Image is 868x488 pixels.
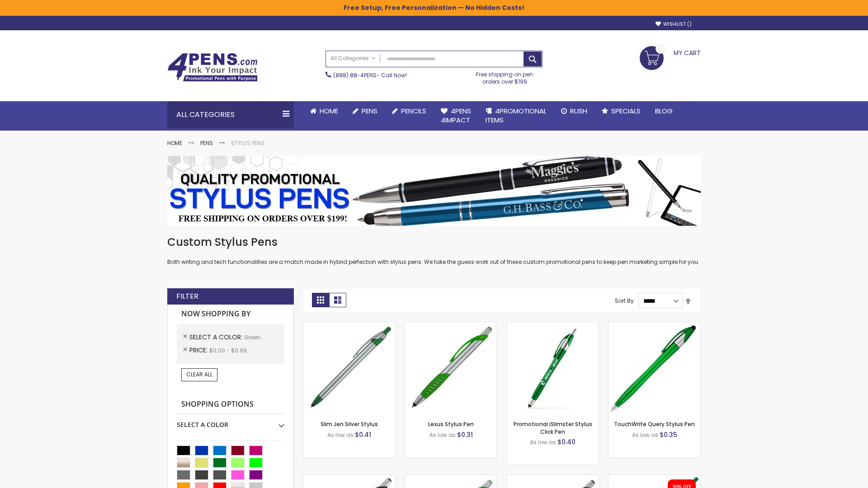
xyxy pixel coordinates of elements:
[507,322,599,414] img: Promotional iSlimster Stylus Click Pen-Green
[327,431,354,439] span: As low as
[514,420,592,435] a: Promotional iSlimster Stylus Click Pen
[167,156,701,226] img: Stylus Pens
[611,106,641,116] span: Specials
[615,297,634,305] label: Sort By
[429,431,456,439] span: As low as
[405,322,497,414] img: Lexus Stylus Pen-Green
[186,371,212,378] span: Clear All
[303,474,395,482] a: Boston Stylus Pen-Green
[434,101,478,131] a: 4Pens4impact
[244,333,260,341] span: Green
[557,437,576,446] span: $0.40
[177,414,284,429] div: Select A Color
[530,438,556,446] span: As low as
[189,346,209,355] span: Price
[312,293,329,307] strong: Grid
[231,139,264,147] strong: Stylus Pens
[209,347,247,354] span: $0.00 - $0.99
[405,322,497,329] a: Lexus Stylus Pen-Green
[507,474,599,482] a: Lexus Metallic Stylus Pen-Green
[303,322,395,329] a: Slim Jen Silver Stylus-Green
[648,101,680,121] a: Blog
[320,106,338,116] span: Home
[177,395,284,414] strong: Shopping Options
[333,71,407,79] span: - Call Now!
[554,101,594,121] a: Rush
[660,430,677,439] span: $0.35
[181,368,217,381] a: Clear All
[507,322,599,329] a: Promotional iSlimster Stylus Click Pen-Green
[385,101,434,121] a: Pencils
[614,420,695,428] a: TouchWrite Query Stylus Pen
[570,106,587,116] span: Rush
[441,106,471,125] span: 4Pens 4impact
[321,420,378,428] a: Slim Jen Silver Stylus
[189,333,244,342] span: Select A Color
[609,474,700,482] a: iSlimster II - Full Color-Green
[303,101,345,121] a: Home
[176,291,198,301] strong: Filter
[362,106,377,116] span: Pens
[355,430,371,439] span: $0.41
[303,322,395,414] img: Slim Jen Silver Stylus-Green
[609,322,700,329] a: TouchWrite Query Stylus Pen-Green
[167,139,182,147] a: Home
[167,235,701,266] div: Both writing and tech functionalities are a match made in hybrid perfection with stylus pens. We ...
[330,55,376,62] span: All Categories
[656,21,692,28] a: Wishlist
[655,106,673,116] span: Blog
[333,71,377,79] a: (888) 88-4PENS
[632,431,658,439] span: As low as
[167,53,258,82] img: 4Pens Custom Pens and Promotional Products
[401,106,426,116] span: Pencils
[428,420,474,428] a: Lexus Stylus Pen
[167,101,294,128] div: All Categories
[177,305,284,324] strong: Now Shopping by
[594,101,648,121] a: Specials
[478,101,554,131] a: 4PROMOTIONALITEMS
[326,51,380,66] a: All Categories
[200,139,213,147] a: Pens
[609,322,700,414] img: TouchWrite Query Stylus Pen-Green
[405,474,497,482] a: Boston Silver Stylus Pen-Green
[457,430,473,439] span: $0.31
[486,106,547,125] span: 4PROMOTIONAL ITEMS
[467,67,543,85] div: Free shipping on pen orders over $199
[345,101,385,121] a: Pens
[167,235,701,249] h1: Custom Stylus Pens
